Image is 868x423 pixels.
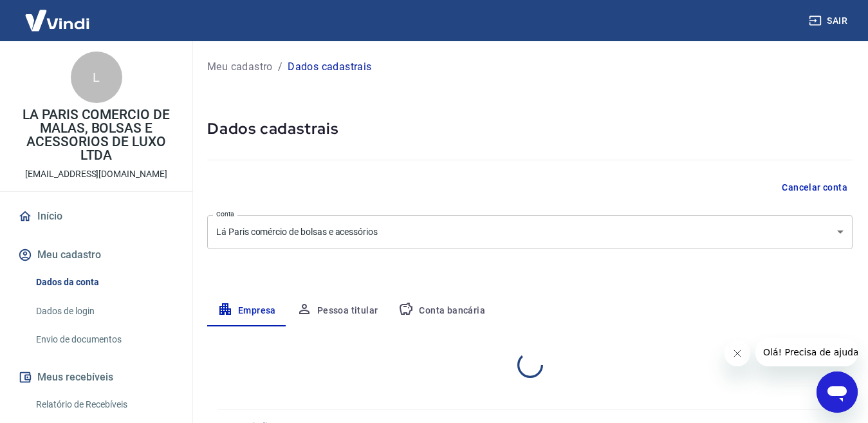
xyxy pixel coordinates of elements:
p: LA PARIS COMERCIO DE MALAS, BOLSAS E ACESSORIOS DE LUXO LTDA [10,108,182,162]
h5: Dados cadastrais [207,118,853,139]
span: Olá! Precisa de ajuda? [8,9,108,19]
button: Sair [806,9,853,33]
button: Conta bancária [388,296,495,326]
p: Dados cadastrais [288,59,371,75]
button: Meu cadastro [15,241,177,269]
div: Lá Paris comércio de bolsas e acessórios [207,215,853,249]
label: Conta [216,209,234,219]
p: [EMAIL_ADDRESS][DOMAIN_NAME] [25,167,167,181]
a: Envio de documentos [31,326,177,353]
a: Dados da conta [31,269,177,296]
iframe: Fechar mensagem [725,341,750,366]
button: Cancelar conta [777,176,853,200]
p: / [278,59,282,75]
a: Início [15,202,177,230]
a: Meu cadastro [207,59,273,75]
div: L [71,52,122,103]
a: Relatório de Recebíveis [31,391,177,418]
iframe: Botão para abrir a janela de mensagens [817,371,858,413]
iframe: Mensagem da empresa [755,338,858,366]
a: Dados de login [31,298,177,324]
button: Empresa [207,296,286,326]
button: Pessoa titular [286,296,389,326]
button: Meus recebíveis [15,363,177,391]
img: Vindi [15,1,99,40]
